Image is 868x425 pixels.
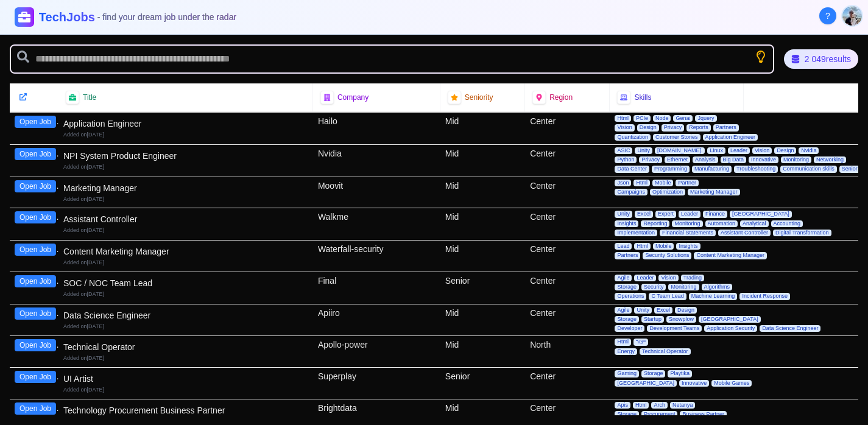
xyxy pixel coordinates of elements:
span: Snowplow [666,316,696,323]
span: Unity [635,147,652,154]
div: Mid [440,113,525,144]
span: Apis [615,402,630,409]
div: Data Science Engineer [63,309,308,321]
span: Linux [707,147,725,154]
div: Added on [DATE] [63,227,308,234]
span: - find your dream job under the radar [97,12,236,22]
span: Ethernet [665,156,690,163]
div: Mid [440,241,525,272]
span: PCIe [633,115,651,122]
span: Storage [615,411,639,418]
span: Storage [615,316,639,323]
div: Technical Operator [63,341,308,353]
span: Marketing Manager [688,189,740,195]
span: Data Center [615,166,649,172]
span: Agile [615,307,632,314]
div: Mid [440,145,525,177]
span: Leader [679,211,700,217]
span: C Team Lead [649,293,686,300]
span: Excel [635,211,653,217]
span: Html [633,180,650,186]
span: Security [641,284,666,290]
span: Troubleshooting [734,166,778,172]
span: Insights [615,220,638,227]
span: Insights [676,243,700,250]
div: Senior [440,368,525,399]
span: Partners [615,252,640,259]
div: Waterfall-security [313,241,440,272]
button: Open Job [15,307,56,320]
div: Marketing Manager [63,182,308,194]
span: Algorithms [702,284,733,290]
button: Open Job [15,180,56,192]
span: Digital Transformation [773,230,831,236]
button: Open Job [15,402,56,415]
div: Mid [440,304,525,336]
img: User avatar [842,6,862,26]
span: Vision [658,275,678,281]
span: Storage [615,284,639,290]
span: Agile [615,275,632,281]
span: Company [337,93,369,102]
span: Financial Statements [660,230,716,236]
span: Programming [652,166,690,172]
span: Analytical [740,220,769,227]
span: Nvidia [799,147,819,154]
span: Seniority [465,93,493,102]
div: Center [525,113,610,144]
div: Final [313,272,440,304]
div: Technology Procurement Business Partner [63,404,308,416]
span: Implementation [615,230,657,236]
span: Node [653,115,671,122]
span: Html [634,243,651,250]
span: Partners [713,124,739,131]
div: Senior [440,272,525,304]
span: Trading [681,275,704,281]
span: Unity [634,307,652,314]
span: Privacy [662,124,685,131]
span: Expert [655,211,676,217]
span: Monitoring [672,220,702,227]
div: Center [525,208,610,240]
span: Operations [615,293,646,300]
span: Communication skills [780,166,837,172]
div: North [525,336,610,367]
span: Business Partner [680,411,727,418]
span: Design [675,307,697,314]
span: Content Marketing Manager [694,252,767,259]
div: Added on [DATE] [63,131,308,139]
div: Superplay [313,368,440,399]
div: SOC / NOC Team Lead [63,277,308,289]
button: Open Job [15,148,56,160]
span: Monitoring [668,284,699,290]
div: Moovit [313,177,440,208]
span: ASIC [615,147,632,154]
span: ? [825,10,830,22]
button: Open Job [15,116,56,128]
div: Center [525,145,610,177]
div: Apollo-power [313,336,440,367]
span: Quantization [615,134,651,141]
span: Gaming [615,370,639,377]
span: Genai [673,115,693,122]
span: Manufacturing [692,166,732,172]
span: Assistant Controller [718,230,771,236]
span: [GEOGRAPHIC_DATA] [699,316,761,323]
span: Design [637,124,659,131]
span: Accounting [771,220,803,227]
span: ייצור [633,339,648,345]
span: Machine Learning [689,293,738,300]
div: Added on [DATE] [63,259,308,267]
button: Open Job [15,275,56,287]
span: Jquery [695,115,716,122]
div: Center [525,368,610,399]
div: Center [525,304,610,336]
button: Show search tips [755,51,767,63]
span: Skills [634,93,651,102]
div: Center [525,177,610,208]
span: Privacy [639,156,662,163]
span: Startup [641,316,664,323]
div: Content Marketing Manager [63,245,308,258]
span: Analysis [693,156,718,163]
div: 2 049 results [784,49,858,69]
